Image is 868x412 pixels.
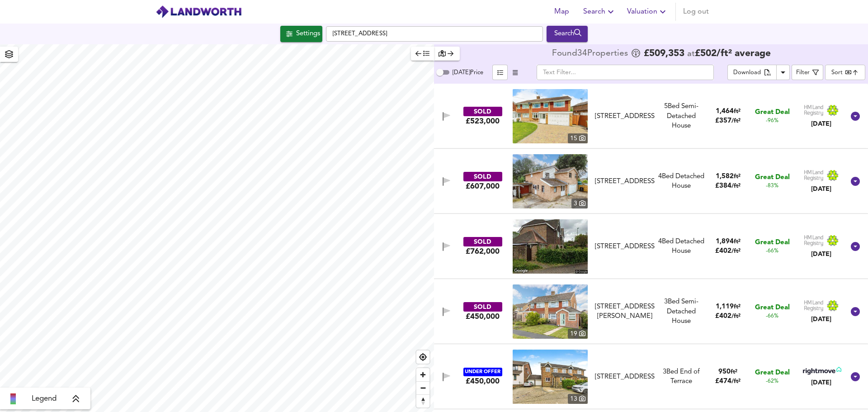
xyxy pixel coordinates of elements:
div: 4 Bed Detached House [658,172,705,191]
div: [STREET_ADDRESS] [595,372,655,382]
span: £ 402 [715,313,741,320]
div: £450,000 [466,376,500,386]
div: [STREET_ADDRESS] [595,242,655,251]
span: £ 384 [715,183,741,189]
div: UNDER OFFER£450,000 property thumbnail 13 [STREET_ADDRESS]3Bed End of Terrace950ft²£474/ft²Great ... [434,344,868,409]
div: [DATE] [804,250,839,259]
div: SOLD [463,107,502,116]
div: SOLD£523,000 property thumbnail 15 [STREET_ADDRESS]5Bed Semi-Detached House1,464ft²£357/ft²Great ... [434,84,868,149]
span: / ft² [731,379,741,384]
img: property thumbnail [513,284,588,339]
div: Sort [831,68,843,77]
div: 13 [568,394,588,404]
span: Map [551,5,572,18]
button: Zoom out [416,381,429,394]
span: [DATE] Price [453,70,483,76]
span: £ 357 [715,118,741,124]
span: -62% [766,378,778,385]
img: streetview [513,219,588,274]
button: Download [727,65,777,80]
span: Great Deal [755,108,790,117]
img: Land Registry [804,300,839,312]
div: [DATE] [804,315,839,324]
a: property thumbnail 15 [513,89,588,143]
div: [DATE] [801,378,841,387]
span: Great Deal [755,238,790,247]
span: ft² [734,304,741,310]
div: [DATE] [804,119,839,128]
span: 1,894 [716,238,734,245]
span: Legend [32,393,57,404]
div: Filter [796,68,810,78]
div: £523,000 [466,116,500,126]
span: 1,119 [716,303,734,310]
div: 3 Bed End of Terrace [658,367,705,387]
div: SOLD£607,000 property thumbnail 3 [STREET_ADDRESS]4Bed Detached House1,582ft²£384/ft²Great Deal-8... [434,149,868,214]
button: Find my location [416,350,429,364]
span: ft² [734,109,741,114]
span: / ft² [731,118,741,124]
span: 1,464 [716,108,734,115]
button: Filter [792,65,823,80]
div: SOLD [463,237,502,246]
div: SOLD [463,302,502,312]
img: Land Registry [804,170,839,181]
span: £ 509,353 [644,49,684,58]
img: Land Registry [804,104,839,116]
div: 15 Rowlands Road, RH12 4LH [591,302,658,322]
div: split button [727,65,790,80]
span: at [687,50,695,58]
div: SOLD£762,000 [STREET_ADDRESS]4Bed Detached House1,894ft²£402/ft²Great Deal-66%Land Registry[DATE] [434,214,868,279]
div: [STREET_ADDRESS] [595,112,655,121]
div: 4 Bed Detached House [658,237,705,256]
div: SOLD [463,172,502,181]
span: -96% [766,117,778,125]
img: property thumbnail [513,154,588,208]
div: Download [733,68,761,78]
button: Log out [679,3,712,21]
button: Download Results [776,65,790,80]
div: Search [549,28,585,40]
button: Search [580,3,620,21]
div: [STREET_ADDRESS] [595,177,655,186]
svg: Show Details [850,176,861,187]
button: Search [547,26,588,42]
a: property thumbnail 13 [513,350,588,404]
span: Great Deal [755,368,790,378]
div: 27 Glendale Close, RH12 4GR [591,177,658,186]
span: ft² [731,369,737,375]
span: Reset bearing to north [416,395,429,407]
span: / ft² [731,248,741,254]
button: Map [547,3,576,21]
div: 3 [571,199,588,208]
span: Great Deal [755,303,790,313]
div: [DATE] [804,185,839,194]
a: property thumbnail 3 [513,154,588,208]
div: UNDER OFFER [463,368,502,376]
div: 2 Hatchlands, RH12 5JX [591,242,658,251]
svg: Show Details [850,111,861,122]
div: 19 [568,329,588,339]
input: Text Filter... [537,65,714,80]
div: [STREET_ADDRESS][PERSON_NAME] [595,302,655,322]
span: Log out [683,5,709,18]
span: Great Deal [755,173,790,182]
span: / ft² [731,183,741,189]
span: Valuation [627,5,668,18]
svg: Show Details [850,241,861,252]
div: Click to configure Search Settings [280,26,322,42]
img: property thumbnail [513,89,588,143]
span: / ft² [731,313,741,319]
div: Sort [825,65,865,80]
img: logo [156,5,242,19]
span: 1,582 [716,173,734,180]
span: -83% [766,182,778,190]
div: Settings [296,28,320,40]
div: £762,000 [466,246,500,256]
div: £450,000 [466,312,500,322]
button: Zoom in [416,368,429,381]
span: -66% [766,247,778,255]
div: 49 Amberley Road, RH12 4LJ [591,112,658,121]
